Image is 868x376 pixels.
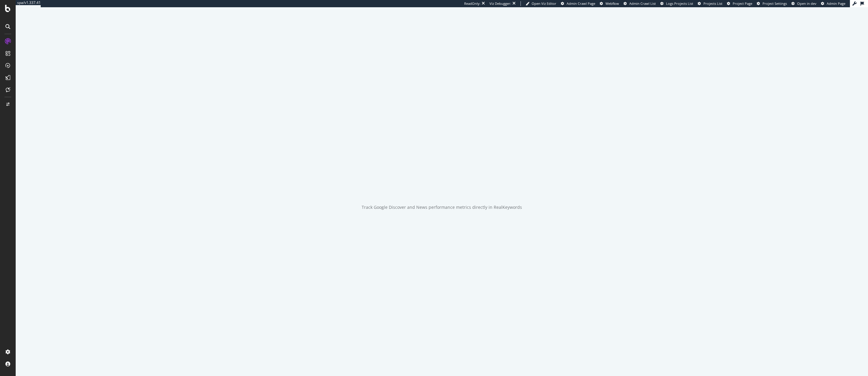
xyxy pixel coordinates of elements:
span: Project Settings [763,1,787,6]
div: ReadOnly: [464,1,480,6]
span: Logs Projects List [666,1,693,6]
span: Admin Page [827,1,845,6]
a: Webflow [600,1,619,6]
span: Open Viz Editor [532,1,556,6]
div: Track Google Discover and News performance metrics directly in RealKeywords [362,204,522,210]
div: Viz Debugger: [489,1,511,6]
a: Open in dev [791,1,816,6]
div: animation [420,173,464,195]
span: Admin Crawl List [629,1,656,6]
a: Logs Projects List [660,1,693,6]
a: Project Page [727,1,752,6]
a: Open Viz Editor [526,1,556,6]
a: Project Settings [757,1,787,6]
a: Admin Page [821,1,845,6]
span: Projects List [703,1,722,6]
span: Open in dev [797,1,816,6]
a: Admin Crawl Page [561,1,595,6]
a: Admin Crawl List [624,1,656,6]
span: Webflow [605,1,619,6]
span: Admin Crawl Page [567,1,595,6]
a: Projects List [698,1,722,6]
span: Project Page [733,1,752,6]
